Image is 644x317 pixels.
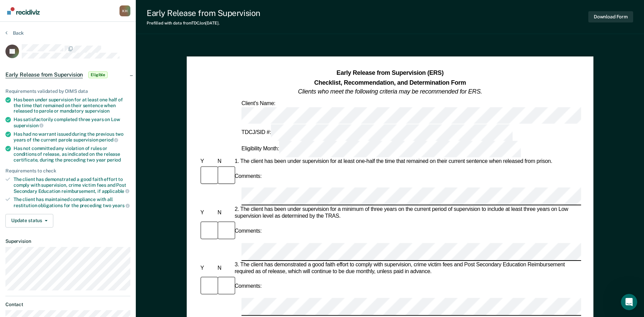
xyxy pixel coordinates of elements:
[298,88,482,95] em: Clients who meet the following criteria may be recommended for ERS.
[88,71,108,78] span: Eligible
[233,158,581,165] div: 1. The client has been under supervision for at least one-half the time that remained on their cu...
[119,5,130,16] button: Profile dropdown button
[233,206,581,220] div: 2. The client has been under supervision for a minimum of three years on the current period of su...
[233,283,263,290] div: Comments:
[5,30,24,36] button: Back
[5,88,130,94] div: Requirements validated by OIMS data
[147,21,260,26] div: Prefilled with data from TDCJ on [DATE] .
[14,117,130,128] div: Has satisfactorily completed three years on Low
[107,157,121,163] span: period
[216,265,233,272] div: N
[5,214,53,228] button: Update status
[336,70,443,77] strong: Early Release from Supervision (ERS)
[5,71,83,78] span: Early Release from Supervision
[240,124,514,141] div: TDCJ/SID #:
[14,123,43,128] span: supervision
[233,228,263,235] div: Comments:
[233,262,581,275] div: 3. The client has demonstrated a good faith effort to comply with supervision, crime victim fees ...
[85,108,110,114] span: supervision
[199,158,216,165] div: Y
[14,197,130,208] div: The client has maintained compliance with all restitution obligations for the preceding two
[314,79,466,86] strong: Checklist, Recommendation, and Determination Form
[112,203,130,208] span: years
[5,302,130,307] dt: Contact
[199,265,216,272] div: Y
[5,238,130,244] dt: Supervision
[233,173,263,180] div: Comments:
[5,168,130,174] div: Requirements to check
[621,294,637,310] iframe: Intercom live chat
[7,7,40,15] img: Recidiviz
[14,177,130,194] div: The client has demonstrated a good faith effort to comply with supervision, crime victim fees and...
[240,141,522,157] div: Eligibility Month:
[119,5,130,16] div: K H
[147,8,260,18] div: Early Release from Supervision
[199,210,216,217] div: Y
[14,131,130,143] div: Has had no warrant issued during the previous two years of the current parole supervision
[588,11,633,22] button: Download Form
[14,146,130,163] div: Has not committed any violation of rules or conditions of release, as indicated on the release ce...
[216,158,233,165] div: N
[99,137,118,143] span: period
[216,210,233,217] div: N
[102,188,129,194] span: applicable
[14,97,130,114] div: Has been under supervision for at least one half of the time that remained on their sentence when...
